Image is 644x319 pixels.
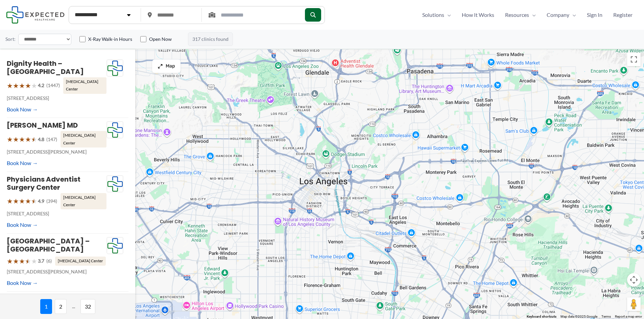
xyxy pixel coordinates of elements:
span: ★ [25,195,31,207]
a: [PERSON_NAME] MD [7,121,78,130]
span: ★ [25,79,31,92]
a: Terms (opens in new tab) [601,315,611,318]
label: Open Now [149,36,172,43]
span: Resources [505,10,529,20]
span: Map [166,63,175,69]
span: Menu Toggle [529,10,536,20]
span: 3.7 [38,257,44,265]
p: [STREET_ADDRESS] [7,209,106,218]
button: Drag Pegman onto the map to open Street View [627,297,641,311]
span: Menu Toggle [444,10,451,20]
span: (394) [46,197,57,206]
span: 317 clinics found [188,32,233,46]
a: ResourcesMenu Toggle [500,10,541,20]
a: Report a map error [615,315,642,318]
span: ★ [31,133,37,145]
span: (6) [46,257,52,265]
p: [STREET_ADDRESS][PERSON_NAME] [7,148,106,156]
span: Company [547,10,569,20]
span: ★ [19,79,25,92]
span: ★ [25,255,31,267]
span: ★ [13,255,19,267]
span: ★ [13,195,19,207]
span: 4.9 [38,197,44,206]
span: How It Works [462,10,494,20]
span: ★ [7,255,13,267]
span: Map data ©2025 Google [560,315,597,318]
span: [MEDICAL_DATA] Center [55,257,106,265]
span: [MEDICAL_DATA] Center [63,77,106,94]
a: CompanyMenu Toggle [541,10,581,20]
img: Expected Healthcare Logo - side, dark font, small [6,6,65,23]
span: ★ [7,79,13,92]
a: SolutionsMenu Toggle [417,10,456,20]
label: Sort: [5,35,16,44]
span: ★ [7,133,13,145]
span: Register [613,10,633,20]
button: Map [152,59,181,73]
span: ★ [19,255,25,267]
span: [MEDICAL_DATA] Center [61,193,106,210]
span: ★ [25,133,31,145]
span: 4.8 [38,135,44,144]
button: Keyboard shortcuts [527,314,556,319]
a: Book Now [7,278,38,288]
span: ★ [13,133,19,145]
span: Solutions [422,10,444,20]
span: Menu Toggle [569,10,576,20]
span: ★ [31,79,37,92]
a: Book Now [7,220,38,230]
span: (1447) [46,81,60,90]
p: [STREET_ADDRESS] [7,94,106,103]
span: ★ [19,195,25,207]
button: Toggle fullscreen view [627,53,641,66]
span: Sign In [587,10,602,20]
a: Sign In [581,10,608,20]
span: 1 [40,299,52,314]
span: 2 [55,299,67,314]
a: Book Now [7,104,38,114]
a: How It Works [456,10,500,20]
span: 4.2 [38,81,44,90]
a: [GEOGRAPHIC_DATA] – [GEOGRAPHIC_DATA] [7,236,90,254]
img: Expected Healthcare Logo [107,60,123,77]
p: [STREET_ADDRESS][PERSON_NAME] [7,267,106,276]
a: Physicians Adventist Surgery Center [7,175,80,192]
img: Expected Healthcare Logo [107,237,123,254]
a: Dignity Health – [GEOGRAPHIC_DATA] [7,59,84,76]
span: ★ [19,133,25,145]
span: ★ [31,255,37,267]
span: ★ [31,195,37,207]
a: Book Now [7,158,38,168]
span: ★ [7,195,13,207]
label: X-Ray Walk-in Hours [88,36,132,43]
img: Maximize [158,63,163,69]
span: ... [69,299,78,314]
a: Register [608,10,638,20]
span: 32 [80,299,95,314]
button: Map camera controls [627,273,641,287]
img: Expected Healthcare Logo [107,176,123,192]
span: ★ [13,79,19,92]
span: (147) [46,135,57,144]
img: Expected Healthcare Logo [107,122,123,138]
span: [MEDICAL_DATA] Center [61,131,106,148]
